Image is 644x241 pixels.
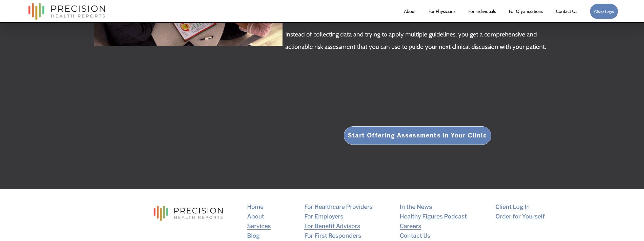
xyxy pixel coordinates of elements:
a: For Employers [304,212,343,221]
a: About [404,6,416,16]
a: Contact Us [400,231,430,240]
a: Careers [400,221,421,231]
a: Blog [247,231,260,240]
a: folder dropdown [509,6,543,16]
a: Services [247,221,271,231]
a: Client Log In [495,202,530,212]
a: For Physicians [429,6,455,16]
a: Healthy Figures Podcast [400,212,467,221]
a: For Benefit Advisors [304,221,360,231]
iframe: Chat Widget [619,217,644,241]
a: Order for Yourself [495,212,545,221]
a: Home [247,202,264,212]
p: Instead of collecting data and trying to apply multiple guidelines, you get a comprehensive and a... [285,28,550,53]
a: About [247,212,264,221]
span: For Organizations [509,7,543,16]
a: For Individuals [468,6,496,16]
a: For Healthcare Providers [304,202,373,212]
a: Start Offering Assessments in Your Clinic [344,126,491,145]
a: In the News [400,202,432,212]
a: For First Responders [304,231,361,240]
a: Client Login [590,4,618,19]
img: Precision Health Reports [26,1,108,22]
a: Contact Us [556,6,577,16]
